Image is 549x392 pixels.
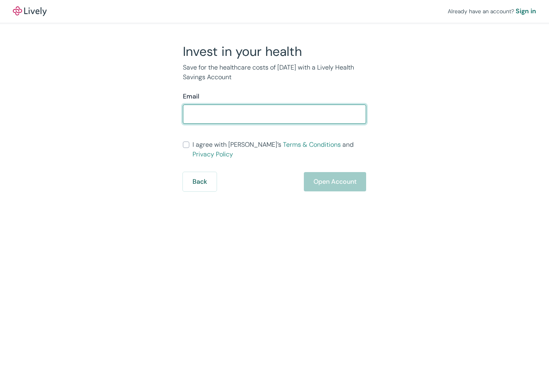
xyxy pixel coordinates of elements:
a: Sign in [516,6,536,16]
button: Back [183,172,217,191]
div: Already have an account? [448,6,536,16]
img: Lively [13,6,47,16]
h2: Invest in your health [183,43,366,60]
p: Save for the healthcare costs of [DATE] with a Lively Health Savings Account [183,63,366,82]
a: Privacy Policy [193,150,233,158]
label: Email [183,92,199,101]
a: Terms & Conditions [283,140,341,149]
a: LivelyLively [13,6,47,16]
span: I agree with [PERSON_NAME]’s and [193,140,366,159]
